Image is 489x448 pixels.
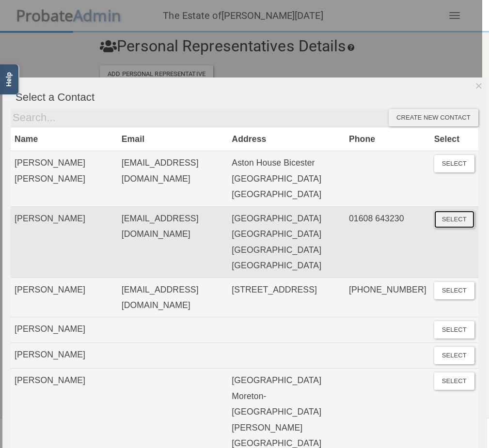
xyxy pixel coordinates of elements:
[228,151,345,206] td: Aston House Bicester [GEOGRAPHIC_DATA] [GEOGRAPHIC_DATA]
[11,278,118,317] td: [PERSON_NAME]
[434,372,474,390] button: Select
[434,282,474,299] button: Select
[434,321,474,339] button: Select
[11,109,389,126] input: Search...
[471,77,487,94] button: Dismiss
[118,151,228,206] td: [EMAIL_ADDRESS][DOMAIN_NAME]
[16,92,478,103] h4: Select a Contact
[11,206,118,278] td: [PERSON_NAME]
[345,278,430,317] td: [PHONE_NUMBER]
[11,317,118,343] td: [PERSON_NAME]
[228,127,345,151] th: Address
[118,127,228,151] th: Email
[434,211,474,228] button: Select
[11,151,118,206] td: [PERSON_NAME] [PERSON_NAME]
[228,206,345,278] td: [GEOGRAPHIC_DATA] [GEOGRAPHIC_DATA] [GEOGRAPHIC_DATA] [GEOGRAPHIC_DATA]
[430,127,478,151] th: Select
[11,343,118,369] td: [PERSON_NAME]
[434,155,474,172] button: Select
[11,127,118,151] th: Name
[434,347,474,364] button: Select
[345,127,430,151] th: Phone
[118,206,228,278] td: [EMAIL_ADDRESS][DOMAIN_NAME]
[228,278,345,317] td: [STREET_ADDRESS]
[389,109,478,126] div: Create new contact
[345,206,430,278] td: 01608 643230
[118,278,228,317] td: [EMAIL_ADDRESS][DOMAIN_NAME]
